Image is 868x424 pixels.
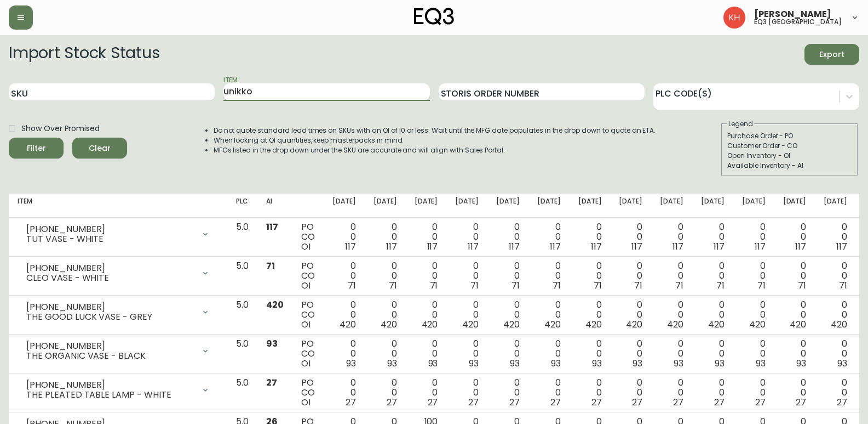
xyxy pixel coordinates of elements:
div: Open Inventory - OI [727,151,852,161]
div: 0 0 [455,378,479,408]
span: 27 [266,376,277,389]
div: 0 0 [373,222,397,252]
div: TUT VASE - WHITE [26,234,194,244]
span: 27 [632,396,642,409]
span: 420 [266,298,284,311]
div: 0 0 [578,222,602,252]
div: Available Inventory - AI [727,161,852,171]
span: 93 [551,357,561,370]
span: Show Over Promised [21,123,100,134]
th: [DATE] [324,194,365,218]
span: 71 [430,279,438,292]
div: 0 0 [742,261,766,291]
div: [PHONE_NUMBER]THE ORGANIC VASE - BLACK [18,339,219,363]
img: 6bce50593809ea0ae37ab3ec28db6a8b [723,7,745,29]
div: 0 0 [415,378,438,408]
div: 0 0 [619,300,642,330]
span: 420 [790,318,806,331]
li: When looking at OI quantities, keep masterpacks in mind. [214,135,656,145]
div: THE GOOD LUCK VASE - GREY [26,312,194,322]
div: [PHONE_NUMBER]THE PLEATED TABLE LAMP - WHITE [18,378,219,402]
span: 93 [633,357,642,370]
div: 0 0 [373,339,397,369]
div: 0 0 [783,300,807,330]
td: 5.0 [227,296,257,335]
span: 71 [675,279,683,292]
span: 71 [716,279,725,292]
span: OI [301,318,311,331]
td: 5.0 [227,374,257,412]
div: 0 0 [537,300,561,330]
div: Filter [27,142,46,155]
span: 117 [427,240,438,253]
button: Clear [72,138,127,159]
span: 71 [266,259,275,272]
span: 420 [503,318,520,331]
span: 117 [795,240,806,253]
span: 420 [340,318,356,331]
div: 0 0 [742,339,766,369]
span: 117 [509,240,520,253]
th: [DATE] [774,194,815,218]
div: 0 0 [496,300,520,330]
span: 71 [634,279,642,292]
th: [DATE] [692,194,733,218]
span: 93 [387,357,397,370]
span: 27 [468,396,479,409]
div: [PHONE_NUMBER] [26,380,194,390]
div: PO CO [301,222,315,252]
span: 117 [836,240,847,253]
span: 420 [708,318,725,331]
span: 71 [798,279,806,292]
div: 0 0 [455,339,479,369]
div: 0 0 [619,378,642,408]
div: 0 0 [783,261,807,291]
h5: eq3 [GEOGRAPHIC_DATA] [754,19,842,25]
div: 0 0 [783,222,807,252]
span: 27 [509,396,520,409]
div: 0 0 [332,339,356,369]
span: 71 [348,279,356,292]
th: [DATE] [365,194,406,218]
li: MFGs listed in the drop down under the SKU are accurate and will align with Sales Portal. [214,145,656,155]
div: 0 0 [373,378,397,408]
span: OI [301,396,311,409]
span: 93 [837,357,847,370]
div: 0 0 [701,261,725,291]
div: 0 0 [537,378,561,408]
div: 0 0 [824,378,847,408]
span: 117 [266,221,278,233]
span: 27 [796,396,806,409]
div: [PHONE_NUMBER]THE GOOD LUCK VASE - GREY [18,300,219,324]
legend: Legend [727,119,754,129]
span: 71 [839,279,847,292]
span: 27 [714,396,725,409]
div: 0 0 [824,261,847,291]
span: 117 [714,240,725,253]
td: 5.0 [227,335,257,374]
img: logo [414,8,455,25]
span: 93 [469,357,479,370]
button: Export [804,44,859,65]
div: 0 0 [415,339,438,369]
th: [DATE] [610,194,651,218]
div: 0 0 [537,339,561,369]
div: 0 0 [578,261,602,291]
span: 27 [346,396,356,409]
span: 117 [755,240,766,253]
span: Clear [81,142,118,155]
span: Export [813,48,850,61]
div: PO CO [301,261,315,291]
span: 71 [594,279,602,292]
div: [PHONE_NUMBER] [26,263,194,273]
div: 0 0 [742,300,766,330]
div: THE PLEATED TABLE LAMP - WHITE [26,390,194,400]
span: 27 [755,396,766,409]
div: 0 0 [373,300,397,330]
span: 71 [470,279,479,292]
th: [DATE] [487,194,528,218]
span: 117 [672,240,683,253]
span: 93 [428,357,438,370]
div: 0 0 [742,378,766,408]
div: [PHONE_NUMBER]TUT VASE - WHITE [18,222,219,246]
